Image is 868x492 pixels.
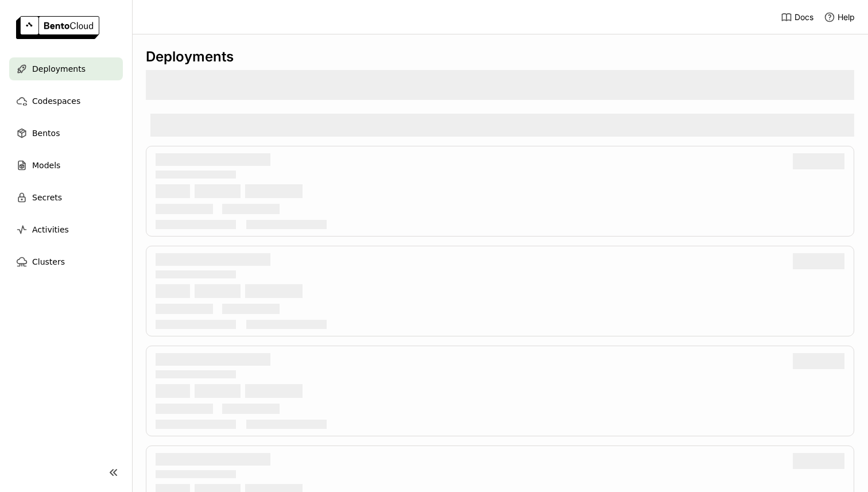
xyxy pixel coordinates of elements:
span: Secrets [32,191,62,204]
span: Bentos [32,126,60,140]
a: Secrets [9,186,123,209]
a: Docs [781,11,813,23]
a: Clusters [9,250,123,273]
a: Models [9,154,123,177]
span: Deployments [32,62,86,76]
div: Deployments [146,48,854,65]
img: logo [16,16,99,39]
span: Models [32,158,60,172]
span: Codespaces [32,94,80,108]
span: Docs [795,12,813,22]
span: Clusters [32,255,65,269]
span: Help [838,12,855,22]
a: Activities [9,218,123,241]
a: Bentos [9,122,123,145]
div: Help [824,11,855,23]
span: Activities [32,223,69,237]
